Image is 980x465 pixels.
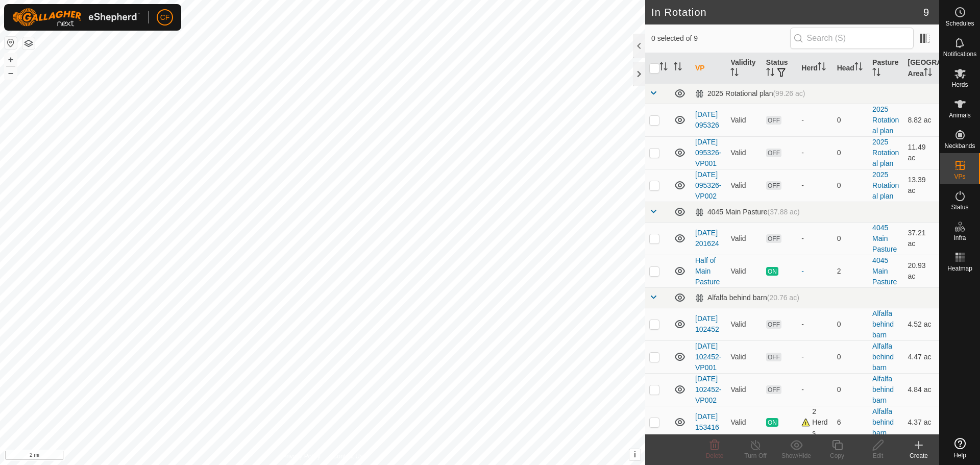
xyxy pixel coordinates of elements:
[904,104,939,136] td: 8.82 ac
[872,69,880,78] p-sorticon: Activate to sort
[945,20,974,27] span: Schedules
[898,451,939,460] div: Create
[833,255,868,287] td: 2
[12,8,140,27] img: Gallagher Logo
[833,136,868,169] td: 0
[726,222,762,255] td: Valid
[951,82,968,88] span: Herds
[953,235,966,241] span: Infra
[790,28,914,49] input: Search (S)
[817,451,857,460] div: Copy
[872,224,897,253] a: 4045 Main Pasture
[833,406,868,438] td: 6
[766,181,781,190] span: OFF
[333,452,363,461] a: Contact Us
[943,51,976,57] span: Notifications
[767,293,799,302] span: (20.76 ac)
[904,406,939,438] td: 4.37 ac
[691,53,726,84] th: VP
[726,169,762,202] td: Valid
[872,407,894,437] a: Alfalfa behind barn
[766,267,778,276] span: ON
[904,308,939,340] td: 4.52 ac
[768,208,800,216] span: (37.88 ac)
[22,37,35,50] button: Map Layers
[5,54,17,66] button: +
[801,233,828,244] div: -
[954,174,965,180] span: VPs
[953,452,966,458] span: Help
[695,314,719,333] a: [DATE] 102452
[706,452,724,459] span: Delete
[766,418,778,427] span: ON
[726,373,762,406] td: Valid
[801,406,828,438] div: 2 Herds
[726,136,762,169] td: Valid
[695,89,805,98] div: 2025 Rotational plan
[5,67,17,79] button: –
[949,112,971,118] span: Animals
[674,64,682,72] p-sorticon: Activate to sort
[801,148,828,158] div: -
[726,308,762,340] td: Valid
[629,449,641,460] button: i
[872,342,894,372] a: Alfalfa behind barn
[160,12,170,23] span: CF
[857,451,898,460] div: Edit
[904,373,939,406] td: 4.84 ac
[766,385,781,394] span: OFF
[924,69,932,78] p-sorticon: Activate to sort
[951,204,968,210] span: Status
[282,452,321,461] a: Privacy Policy
[695,256,720,286] a: Half of Main Pasture
[833,169,868,202] td: 0
[923,5,929,20] span: 9
[773,89,805,97] span: (99.26 ac)
[833,340,868,373] td: 0
[801,352,828,362] div: -
[695,342,721,372] a: [DATE] 102452-VP001
[904,136,939,169] td: 11.49 ac
[762,53,797,84] th: Status
[797,53,832,84] th: Herd
[904,340,939,373] td: 4.47 ac
[833,308,868,340] td: 0
[801,384,828,395] div: -
[695,229,719,248] a: [DATE] 201624
[872,105,899,135] a: 2025 Rotational plan
[801,115,828,126] div: -
[872,375,894,404] a: Alfalfa behind barn
[695,412,719,431] a: [DATE] 153416
[695,375,721,404] a: [DATE] 102452-VP002
[730,69,739,78] p-sorticon: Activate to sort
[801,266,828,277] div: -
[766,116,781,125] span: OFF
[818,64,826,72] p-sorticon: Activate to sort
[695,138,721,167] a: [DATE] 095326-VP001
[776,451,817,460] div: Show/Hide
[634,450,636,459] span: i
[695,208,800,216] div: 4045 Main Pasture
[726,255,762,287] td: Valid
[947,265,972,272] span: Heatmap
[766,320,781,329] span: OFF
[801,180,828,191] div: -
[833,53,868,84] th: Head
[766,234,781,243] span: OFF
[695,110,719,129] a: [DATE] 095326
[651,6,923,18] h2: In Rotation
[726,53,762,84] th: Validity
[833,373,868,406] td: 0
[904,53,939,84] th: [GEOGRAPHIC_DATA] Area
[651,33,790,44] span: 0 selected of 9
[726,340,762,373] td: Valid
[940,434,980,462] a: Help
[904,169,939,202] td: 13.39 ac
[735,451,776,460] div: Turn Off
[801,319,828,330] div: -
[833,222,868,255] td: 0
[872,138,899,167] a: 2025 Rotational plan
[726,104,762,136] td: Valid
[872,170,899,200] a: 2025 Rotational plan
[872,309,894,339] a: Alfalfa behind barn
